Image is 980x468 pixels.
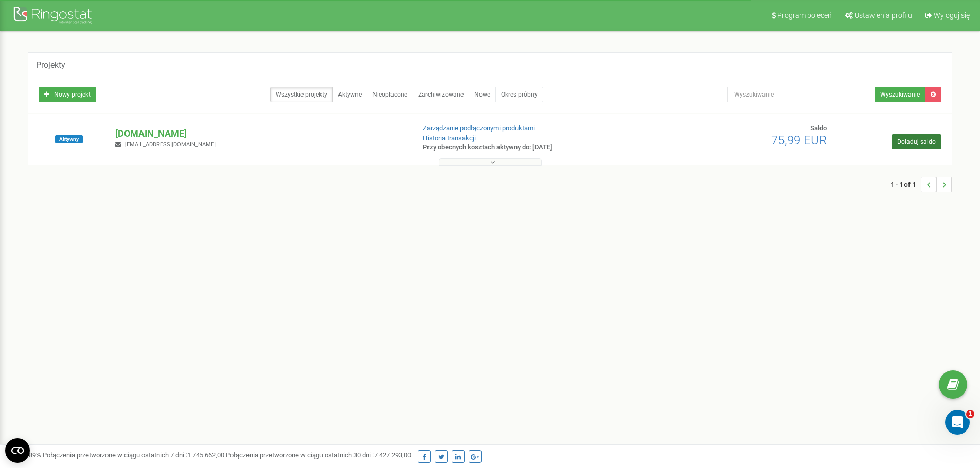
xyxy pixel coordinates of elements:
[43,451,224,459] span: Połączenia przetworzone w ciągu ostatnich 7 dni :
[934,11,970,20] span: Wyloguj się
[890,166,952,202] nav: ...
[423,124,535,132] a: Zarządzanie podłączonymi produktami
[39,87,96,102] a: Nowy projekt
[875,87,925,102] button: Wyszukiwanie
[890,177,921,192] span: 1 - 1 of 1
[469,87,496,102] a: Nowe
[892,134,941,149] a: Doładuj saldo
[36,61,65,70] h5: Projekty
[226,451,411,459] span: Połączenia przetworzone w ciągu ostatnich 30 dni :
[270,87,333,102] a: Wszystkie projekty
[945,410,970,435] iframe: Intercom live chat
[125,141,216,148] span: [EMAIL_ADDRESS][DOMAIN_NAME]
[423,134,476,142] a: Historia transakcji
[374,451,411,459] u: 7 427 293,00
[115,127,406,140] p: [DOMAIN_NAME]
[5,438,30,463] button: Open CMP widget
[810,124,827,132] span: Saldo
[55,135,83,143] span: Aktywny
[771,133,827,147] span: 75,99 EUR
[187,451,224,459] u: 1 745 662,00
[413,87,469,102] a: Zarchiwizowane
[423,143,637,153] p: Przy obecnych kosztach aktywny do: [DATE]
[332,87,367,102] a: Aktywne
[777,11,832,20] span: Program poleceń
[727,87,875,102] input: Wyszukiwanie
[854,11,912,20] span: Ustawienia profilu
[966,410,974,418] span: 1
[367,87,413,102] a: Nieopłacone
[495,87,543,102] a: Okres próbny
